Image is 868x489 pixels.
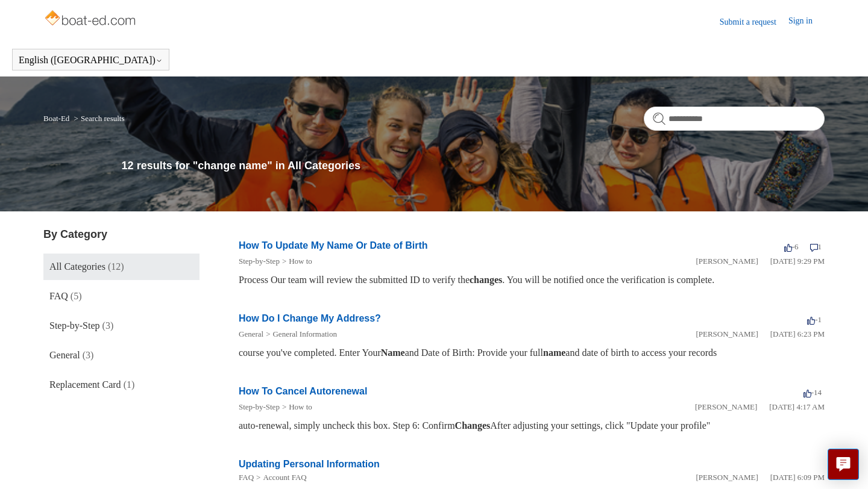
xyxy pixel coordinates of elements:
[239,346,825,360] div: course you've completed. Enter Your and Date of Birth: Provide your full and date of birth to acc...
[49,291,68,301] span: FAQ
[43,226,200,243] h3: By Category
[108,261,124,272] span: (12)
[263,328,337,340] li: General Information
[381,347,405,358] em: Name
[289,402,312,411] a: How to
[239,459,380,469] a: Updating Personal Information
[43,313,200,339] a: Step-by-Step (3)
[239,240,428,251] a: How To Update My Name Or Date of Birth
[43,283,200,310] a: FAQ (5)
[543,347,565,358] em: name
[239,329,263,338] a: General
[239,473,254,482] a: FAQ
[19,55,163,66] button: English ([GEOGRAPHIC_DATA])
[696,328,758,340] li: [PERSON_NAME]
[239,313,381,323] a: How Do I Change My Address?
[770,257,825,266] time: 03/15/2022, 21:29
[239,257,280,266] a: Step-by-Step
[239,273,825,287] div: Process Our team will review the submitted ID to verify the . You will be notified once the verif...
[71,291,82,301] span: (5)
[72,114,125,123] li: Search results
[83,350,94,360] span: (3)
[122,158,825,174] h1: 12 results for "change name" in All Categories
[239,472,254,484] li: FAQ
[804,388,822,397] span: -14
[43,114,69,123] a: Boat-Ed
[263,473,306,482] a: Account FAQ
[43,254,200,280] a: All Categories (12)
[43,372,200,398] a: Replacement Card (1)
[239,401,280,413] li: Step-by-Step
[696,255,758,267] li: [PERSON_NAME]
[43,114,72,123] li: Boat-Ed
[239,386,367,396] a: How To Cancel Autorenewal
[720,16,788,28] a: Submit a request
[644,107,825,131] input: Search
[770,329,825,338] time: 01/05/2024, 18:23
[239,255,280,267] li: Step-by-Step
[102,320,114,331] span: (3)
[124,379,135,390] span: (1)
[239,328,263,340] li: General
[810,242,822,251] span: 1
[49,261,105,272] span: All Categories
[470,275,502,285] em: changes
[254,472,307,484] li: Account FAQ
[788,14,825,29] a: Sign in
[696,472,758,484] li: [PERSON_NAME]
[695,401,757,413] li: [PERSON_NAME]
[272,329,336,338] a: General Information
[49,379,121,390] span: Replacement Card
[280,401,312,413] li: How to
[239,402,280,411] a: Step-by-Step
[43,342,200,369] a: General (3)
[769,402,825,411] time: 03/16/2022, 04:17
[49,320,100,331] span: Step-by-Step
[43,7,139,31] img: Boat-Ed Help Center home page
[784,242,799,251] span: -6
[280,255,312,267] li: How to
[807,315,822,324] span: -1
[770,473,825,482] time: 01/05/2024, 18:09
[455,420,491,431] em: Changes
[828,449,859,480] button: Live chat
[239,419,825,433] div: auto-renewal, simply uncheck this box. Step 6: Confirm After adjusting your settings, click "Upda...
[289,257,312,266] a: How to
[49,350,80,360] span: General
